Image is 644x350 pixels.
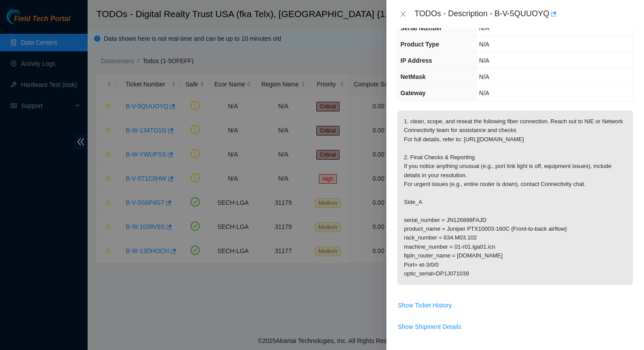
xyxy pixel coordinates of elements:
span: N/A [479,89,489,96]
span: Show Shipment Details [398,322,461,332]
span: N/A [479,25,489,32]
div: TODOs - Description - B-V-5QUUOYQ [414,7,633,21]
span: Serial Number [400,25,442,32]
button: Close [397,10,409,18]
span: N/A [479,73,489,80]
p: 1. clean, scope, and reseat the following fiber connection. Reach out to NIE or Network Connectiv... [397,111,633,285]
span: Product Type [400,41,439,48]
span: IP Address [400,57,432,64]
span: Gateway [400,89,426,96]
button: Show Ticket History [397,298,452,312]
span: NetMask [400,73,426,80]
span: N/A [479,57,489,64]
span: close [400,11,407,18]
span: Show Ticket History [398,300,452,310]
button: Show Shipment Details [397,320,462,334]
span: N/A [479,41,489,48]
